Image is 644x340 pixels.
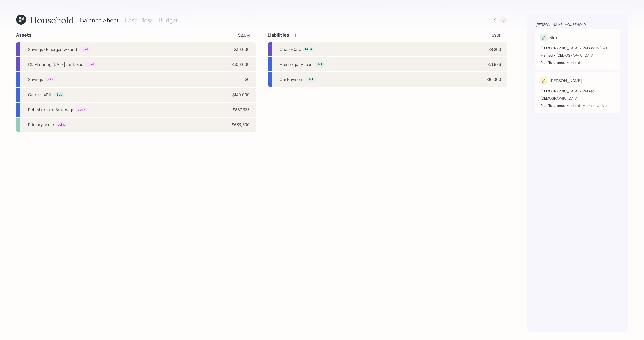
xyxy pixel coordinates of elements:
[567,60,582,65] div: Moderate
[268,32,289,38] h4: Liabilities
[317,62,324,67] div: Nicki
[231,61,250,67] div: $300,000
[488,46,501,52] div: $8,200
[535,22,586,27] div: [PERSON_NAME] household
[567,103,607,108] div: Moderately conservative
[81,47,88,52] div: Joint
[58,123,65,127] div: Joint
[540,88,615,94] div: [DEMOGRAPHIC_DATA] • Retired
[87,62,94,67] div: Joint
[540,53,615,58] div: Married • [DEMOGRAPHIC_DATA]
[245,76,250,82] div: $0
[232,122,250,128] div: $633,800
[125,17,152,24] h3: Cash Flow
[549,35,558,41] div: Nicki
[280,46,301,52] div: Chase Card
[280,76,304,82] div: Car Payment
[28,76,43,82] div: Savings
[540,103,567,108] b: Risk Tolerance:
[28,122,54,128] div: Primary home
[308,77,314,82] div: Nicki
[486,76,501,82] div: $10,000
[233,107,250,113] div: $867,333
[47,77,54,82] div: Joint
[16,32,31,38] h4: Assets
[28,61,83,67] div: CD Maturing [DATE] for Taxes
[549,78,582,84] div: [PERSON_NAME]
[78,108,85,112] div: Joint
[540,96,615,101] div: [DEMOGRAPHIC_DATA]
[80,17,118,24] h3: Balance Sheet
[28,107,74,113] div: Retirable Joint Brokerage
[305,47,312,52] div: Nicki
[280,61,313,67] div: Home Equity Loan
[487,61,501,67] div: $71,986
[540,60,567,65] b: Risk Tolerance:
[492,32,501,38] div: $90k
[158,17,178,24] h3: Budget
[28,92,52,98] div: Current 401k
[56,93,63,97] div: Nicki
[238,32,250,38] div: $2.0M
[234,46,250,52] div: $30,000
[30,15,74,25] h1: Household
[232,92,250,98] div: $149,000
[28,46,77,52] div: Savings - Emergency Fund
[540,45,615,51] div: [DEMOGRAPHIC_DATA] • Retiring in [DATE]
